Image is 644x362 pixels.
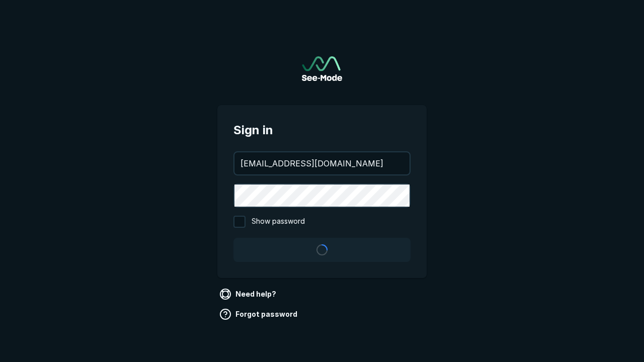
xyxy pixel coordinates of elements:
span: Show password [252,216,305,228]
input: your@email.com [234,152,410,174]
a: Go to sign in [302,56,342,81]
img: See-Mode Logo [302,56,342,81]
a: Need help? [217,286,280,302]
a: Forgot password [217,306,301,322]
span: Sign in [233,121,411,139]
